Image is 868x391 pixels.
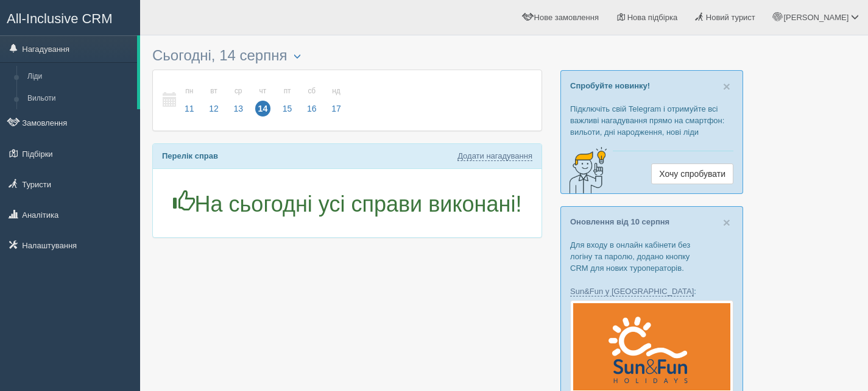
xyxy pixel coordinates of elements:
small: ср [230,86,246,96]
span: 12 [206,101,222,117]
h1: На сьогодні усі справи виконані! [162,190,532,217]
a: сб 16 [300,79,323,121]
a: пт 15 [276,79,299,121]
span: [PERSON_NAME] [783,13,849,22]
span: 16 [304,101,320,117]
span: 14 [255,101,271,117]
span: All-Inclusive CRM [7,11,113,26]
span: 11 [182,101,197,117]
span: 15 [280,101,295,117]
small: сб [304,86,320,96]
a: Хочу спробувати [651,163,733,184]
span: 17 [328,101,344,117]
span: × [723,79,730,93]
small: пт [280,86,295,96]
a: Ліди [22,66,137,88]
span: × [723,215,730,229]
span: 13 [230,101,246,117]
small: пн [182,86,197,96]
a: Оновлення від 10 серпня [570,217,669,226]
small: чт [255,86,271,96]
h3: Сьогодні, 14 серпня [152,48,542,63]
span: Нова підбірка [627,13,678,22]
button: Close [723,80,730,93]
p: Спробуйте новинку! [570,80,733,91]
a: пн 11 [178,79,201,121]
a: Вильоти [22,88,137,110]
img: creative-idea-2907357.png [561,146,610,195]
small: нд [328,86,344,96]
a: вт 12 [202,79,225,121]
b: Перелік справ [162,151,218,160]
a: Додати нагадування [457,151,532,161]
p: : [570,285,733,297]
small: вт [206,86,222,96]
a: All-Inclusive CRM [1,1,139,34]
a: нд 17 [325,79,345,121]
span: Нове замовлення [534,13,599,22]
button: Close [723,216,730,229]
p: Підключіть свій Telegram і отримуйте всі важливі нагадування прямо на смартфон: вильоти, дні наро... [570,103,733,138]
a: ср 13 [227,79,250,121]
a: чт 14 [252,79,275,121]
p: Для входу в онлайн кабінети без логіну та паролю, додано кнопку CRM для нових туроператорів. [570,239,733,274]
a: Sun&Fun у [GEOGRAPHIC_DATA] [570,287,694,296]
span: Новий турист [706,13,755,22]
